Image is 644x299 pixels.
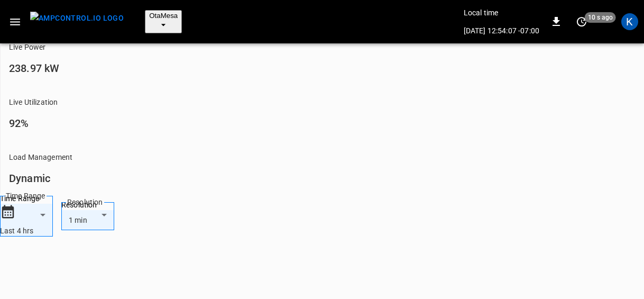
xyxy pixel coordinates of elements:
p: [DATE] 12:54:07 -07:00 [464,25,539,36]
h6: 238.97 kW [9,60,610,77]
p: Live Utilization [9,97,610,107]
span: 10 s ago [585,12,616,23]
img: ampcontrol.io logo [30,12,124,25]
div: profile-icon [621,13,638,30]
p: Load Management [9,152,610,162]
button: menu [26,8,128,35]
span: OtaMesa [149,12,178,20]
button: OtaMesa [145,10,182,33]
label: Resolution [61,200,114,210]
h6: 92% [9,115,610,132]
p: Local time [464,7,539,18]
h6: Dynamic [9,170,610,187]
button: set refresh interval [573,13,590,30]
div: 1 min [61,210,139,230]
p: Live Power [9,42,610,52]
